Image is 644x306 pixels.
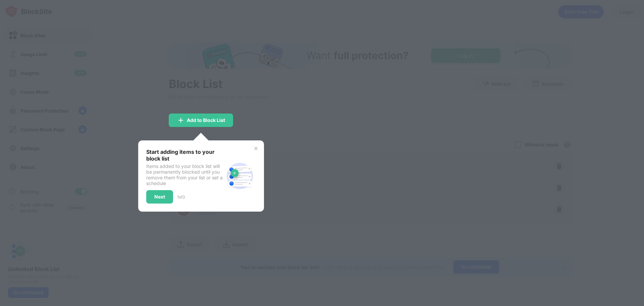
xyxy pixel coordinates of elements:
div: Items added to your block list will be permanently blocked until you remove them from your list o... [146,163,224,186]
div: Start adding items to your block list [146,148,224,162]
img: block-site.svg [224,160,256,192]
div: Next [154,194,165,200]
div: Add to Block List [187,118,225,123]
img: x-button.svg [253,146,259,151]
div: 1 of 3 [177,194,185,200]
